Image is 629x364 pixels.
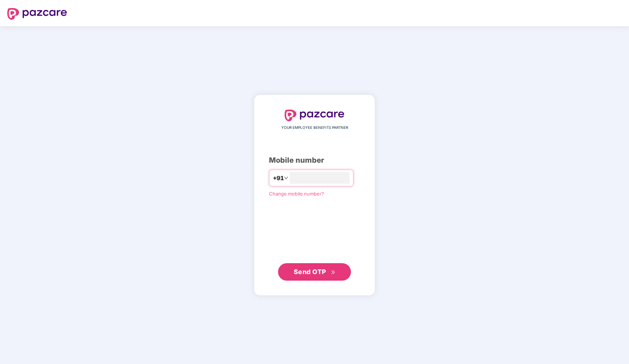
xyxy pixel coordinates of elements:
span: double-right [331,270,336,275]
div: Mobile number [269,155,360,166]
span: Send OTP [294,268,326,276]
img: logo [7,8,67,20]
img: logo [285,110,344,121]
button: Send OTPdouble-right [278,263,351,281]
span: +91 [273,174,284,183]
span: down [284,176,288,180]
span: YOUR EMPLOYEE BENEFITS PARTNER [281,125,348,131]
a: Change mobile number? [269,191,324,197]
